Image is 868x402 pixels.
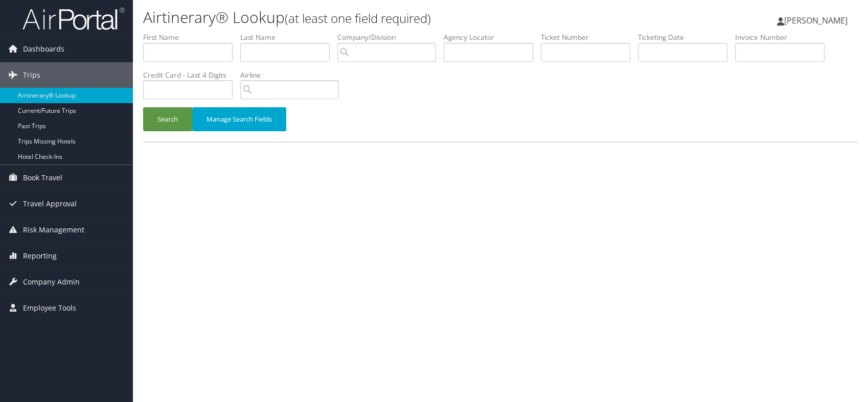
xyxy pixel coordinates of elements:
label: Credit Card - Last 4 Digits [143,70,240,80]
a: [PERSON_NAME] [777,5,858,36]
h1: Airtinerary® Lookup [143,7,620,28]
img: airportal-logo.png [22,7,125,31]
label: Last Name [240,32,337,42]
span: [PERSON_NAME] [784,15,848,26]
span: Employee Tools [23,295,76,321]
label: Agency Locator [444,32,541,42]
span: Reporting [23,243,57,269]
label: Ticket Number [541,32,638,42]
label: Airline [240,70,347,80]
span: Trips [23,62,40,88]
span: Dashboards [23,36,64,62]
label: First Name [143,32,240,42]
span: Risk Management [23,217,84,243]
label: Company/Division [337,32,444,42]
small: (at least one field required) [285,10,431,27]
label: Ticketing Date [638,32,735,42]
span: Company Admin [23,269,80,295]
button: Search [143,107,192,131]
label: Invoice Number [735,32,832,42]
button: Manage Search Fields [192,107,286,131]
span: Travel Approval [23,191,77,217]
span: Book Travel [23,165,62,191]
